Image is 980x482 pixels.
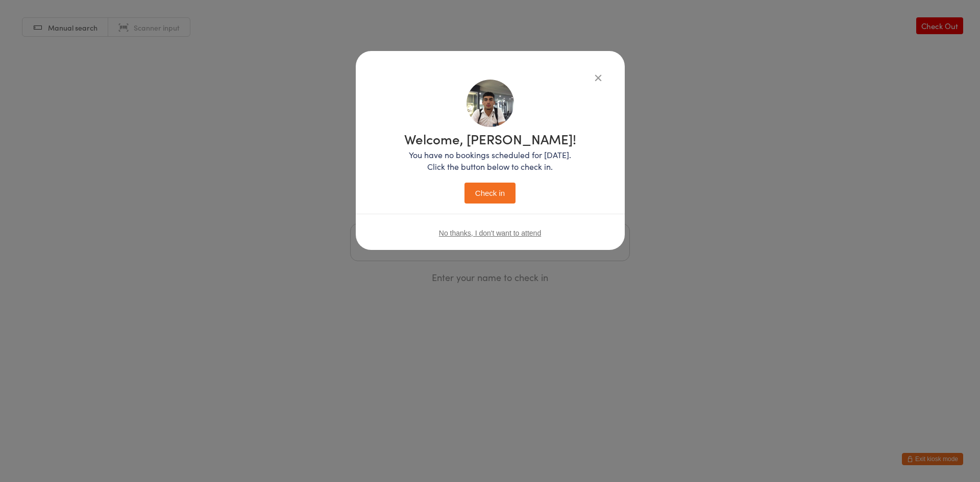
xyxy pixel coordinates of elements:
p: You have no bookings scheduled for [DATE]. Click the button below to check in. [404,149,576,172]
button: No thanks, I don't want to attend [439,229,541,237]
button: Check in [464,183,516,204]
img: image1757397224.png [467,80,514,127]
h1: Welcome, [PERSON_NAME]! [404,132,576,145]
